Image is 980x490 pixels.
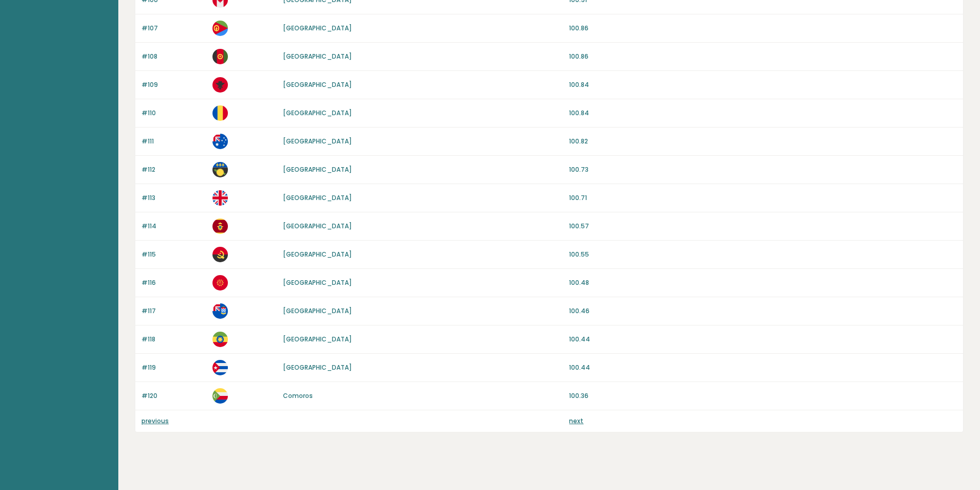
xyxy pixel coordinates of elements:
p: #116 [141,278,206,287]
p: #108 [141,52,206,61]
img: km.svg [212,388,228,404]
p: #118 [141,335,206,344]
p: 100.84 [569,80,957,89]
p: #112 [141,165,206,174]
a: [GEOGRAPHIC_DATA] [283,108,352,117]
img: ky.svg [212,303,228,319]
img: ao.svg [212,247,228,262]
a: [GEOGRAPHIC_DATA] [283,193,352,202]
a: previous [141,416,169,425]
p: 100.82 [569,137,957,146]
p: 100.55 [569,250,957,259]
p: #117 [141,306,206,316]
p: 100.44 [569,363,957,372]
p: #114 [141,222,206,231]
img: ro.svg [212,105,228,121]
a: [GEOGRAPHIC_DATA] [283,335,352,343]
p: 100.86 [569,24,957,33]
img: al.svg [212,77,228,93]
p: #110 [141,108,206,118]
p: #115 [141,250,206,259]
p: 100.46 [569,306,957,316]
img: cu.svg [212,360,228,375]
a: [GEOGRAPHIC_DATA] [283,52,352,61]
a: [GEOGRAPHIC_DATA] [283,137,352,146]
p: #113 [141,193,206,203]
p: 100.84 [569,108,957,118]
a: [GEOGRAPHIC_DATA] [283,222,352,230]
img: af.svg [212,49,228,64]
a: next [569,416,583,425]
p: 100.48 [569,278,957,287]
p: 100.73 [569,165,957,174]
p: #119 [141,363,206,372]
a: [GEOGRAPHIC_DATA] [283,278,352,287]
a: [GEOGRAPHIC_DATA] [283,80,352,89]
a: [GEOGRAPHIC_DATA] [283,165,352,174]
a: [GEOGRAPHIC_DATA] [283,363,352,372]
p: #120 [141,391,206,401]
a: [GEOGRAPHIC_DATA] [283,24,352,32]
p: 100.71 [569,193,957,203]
img: gb.svg [212,190,228,206]
p: #109 [141,80,206,89]
p: #111 [141,137,206,146]
p: 100.44 [569,335,957,344]
img: kg.svg [212,275,228,291]
img: au.svg [212,134,228,149]
a: [GEOGRAPHIC_DATA] [283,250,352,259]
img: er.svg [212,21,228,36]
img: gp.svg [212,162,228,177]
p: 100.57 [569,222,957,231]
img: et.svg [212,332,228,347]
p: 100.36 [569,391,957,401]
p: #107 [141,24,206,33]
a: Comoros [283,391,313,400]
p: 100.86 [569,52,957,61]
img: me.svg [212,219,228,234]
a: [GEOGRAPHIC_DATA] [283,306,352,315]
